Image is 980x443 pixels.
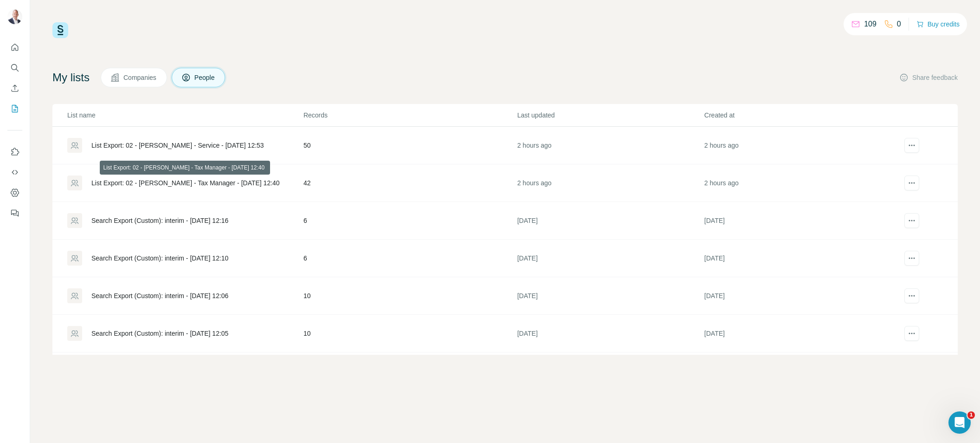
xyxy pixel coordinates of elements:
[967,411,975,419] span: 1
[904,176,919,190] button: actions
[123,73,157,82] span: Companies
[704,240,891,277] td: [DATE]
[52,70,90,85] h4: My lists
[517,127,704,164] td: 2 hours ago
[194,73,216,82] span: People
[517,277,704,315] td: [DATE]
[7,164,22,181] button: Use Surfe API
[7,80,22,97] button: Enrich CSV
[7,143,22,160] button: Use Surfe on LinkedIn
[91,141,264,150] div: List Export: 02 - [PERSON_NAME] - Service - [DATE] 12:53
[7,100,22,117] button: My lists
[7,59,22,76] button: Search
[7,9,22,24] img: Avatar
[517,352,704,390] td: [DATE]
[948,411,971,434] iframe: Intercom live chat
[91,216,228,225] div: Search Export (Custom): interim - [DATE] 12:16
[303,352,517,390] td: 16
[704,111,890,120] p: Created at
[904,288,919,303] button: actions
[67,111,303,120] p: List name
[91,291,228,300] div: Search Export (Custom): interim - [DATE] 12:06
[303,202,517,240] td: 6
[7,205,22,221] button: Feedback
[7,39,22,56] button: Quick start
[704,315,891,352] td: [DATE]
[517,202,704,240] td: [DATE]
[864,19,877,30] p: 109
[704,352,891,390] td: [DATE]
[52,22,68,38] img: Surfe Logo
[517,240,704,277] td: [DATE]
[904,213,919,228] button: actions
[303,127,517,164] td: 50
[91,178,280,188] div: List Export: 02 - [PERSON_NAME] - Tax Manager - [DATE] 12:40
[904,138,919,153] button: actions
[899,73,958,82] button: Share feedback
[704,127,891,164] td: 2 hours ago
[916,18,960,31] button: Buy credits
[303,240,517,277] td: 6
[517,111,703,120] p: Last updated
[704,277,891,315] td: [DATE]
[303,111,516,120] p: Records
[704,164,891,202] td: 2 hours ago
[904,251,919,266] button: actions
[897,19,901,30] p: 0
[303,315,517,352] td: 10
[91,329,228,338] div: Search Export (Custom): interim - [DATE] 12:05
[704,202,891,240] td: [DATE]
[91,254,228,263] div: Search Export (Custom): interim - [DATE] 12:10
[517,315,704,352] td: [DATE]
[7,184,22,201] button: Dashboard
[904,326,919,341] button: actions
[303,277,517,315] td: 10
[517,164,704,202] td: 2 hours ago
[303,164,517,202] td: 42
